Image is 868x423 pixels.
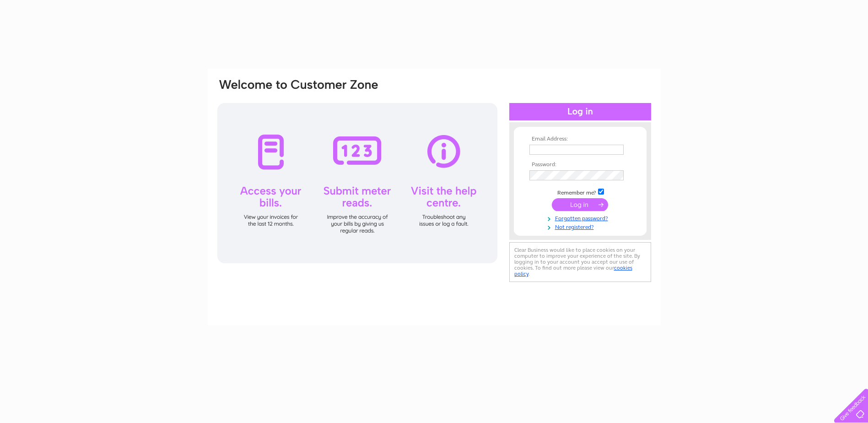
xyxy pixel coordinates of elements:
[527,187,633,196] td: Remember me?
[552,198,608,211] input: Submit
[527,162,633,168] th: Password:
[529,213,633,222] a: Forgotten password?
[514,265,632,277] a: cookies policy
[509,242,651,282] div: Clear Business would like to place cookies on your computer to improve your experience of the sit...
[527,136,633,142] th: Email Address:
[529,222,633,231] a: Not registered?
